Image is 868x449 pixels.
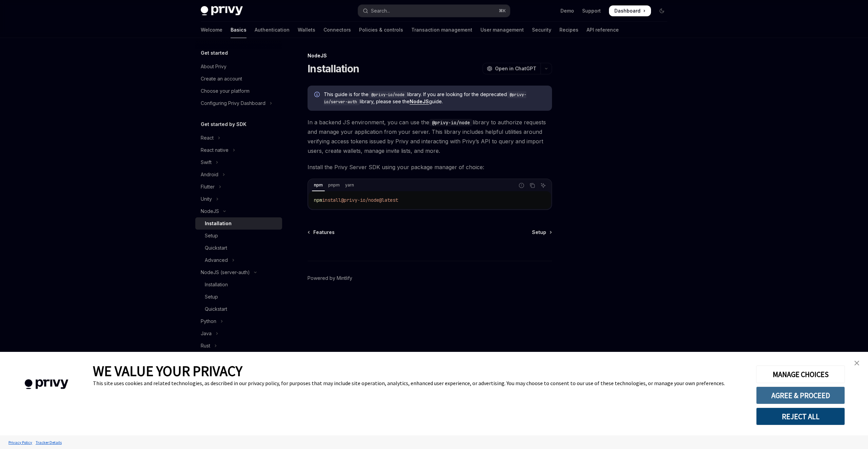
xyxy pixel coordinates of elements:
[314,92,321,98] svg: Info
[195,85,282,97] a: Choose your platform
[312,181,325,189] div: npm
[201,207,219,215] div: NodeJS
[201,195,212,203] div: Unity
[314,197,322,203] span: npm
[205,305,227,313] div: Quickstart
[195,132,282,144] button: Toggle React section
[195,291,282,303] a: Setup
[201,329,212,338] div: Java
[195,144,282,156] button: Toggle React native section
[195,205,282,217] button: Toggle NodeJS section
[850,356,864,370] a: close banner
[308,229,335,236] a: Features
[756,365,845,383] button: MANAGE CHOICES
[656,5,667,16] button: Toggle dark mode
[201,22,222,38] a: Welcome
[343,181,356,189] div: yarn
[195,168,282,181] button: Toggle Android section
[205,293,218,301] div: Setup
[854,361,859,365] img: close banner
[205,281,228,289] div: Installation
[201,49,228,57] h5: Get started
[195,230,282,242] a: Setup
[532,229,546,236] span: Setup
[298,22,315,38] a: Wallets
[411,22,472,38] a: Transaction management
[323,22,351,38] a: Connectors
[359,22,403,38] a: Policies & controls
[201,62,226,71] div: About Privy
[195,73,282,85] a: Create an account
[313,229,335,236] span: Features
[201,183,215,191] div: Flutter
[201,146,229,154] div: React native
[614,7,640,14] span: Dashboard
[482,63,540,74] button: Open in ChatGPT
[93,362,242,380] span: WE VALUE YOUR PRIVACY
[499,8,506,14] span: ⌘ K
[195,60,282,73] a: About Privy
[205,256,228,264] div: Advanced
[369,91,407,98] code: @privy-io/node
[308,62,359,75] h1: Installation
[201,342,210,350] div: Rust
[34,436,63,448] a: Tracker Details
[195,279,282,291] a: Installation
[308,162,552,172] span: Install the Privy Server SDK using your package manager of choice:
[528,181,537,190] button: Copy the contents from the code block
[371,7,390,15] div: Search...
[201,268,250,276] div: NodeJS (server-auth)
[308,118,552,156] span: In a backend JS environment, you can use the library to authorize requests and manage your applic...
[532,22,551,38] a: Security
[195,242,282,254] a: Quickstart
[201,158,212,166] div: Swift
[326,181,342,189] div: pnpm
[201,99,265,107] div: Configuring Privy Dashboard
[559,22,578,38] a: Recipes
[195,315,282,327] button: Toggle Python section
[195,156,282,168] button: Toggle Swift section
[195,266,282,279] button: Toggle NodeJS (server-auth) section
[756,387,845,404] button: AGREE & PROCEED
[495,65,536,72] span: Open in ChatGPT
[756,408,845,425] button: REJECT ALL
[609,5,651,16] a: Dashboard
[539,181,548,190] button: Ask AI
[201,317,216,325] div: Python
[201,87,250,95] div: Choose your platform
[205,219,232,228] div: Installation
[201,134,214,142] div: React
[324,91,545,105] span: This guide is for the library. If you are looking for the deprecated library, please see the guide.
[195,193,282,205] button: Toggle Unity section
[231,22,246,38] a: Basics
[205,244,227,252] div: Quickstart
[201,170,218,179] div: Android
[255,22,290,38] a: Authentication
[7,436,34,448] a: Privacy Policy
[429,119,473,126] code: @privy-io/node
[517,181,526,190] button: Report incorrect code
[195,327,282,340] button: Toggle Java section
[410,98,429,105] a: NodeJS
[201,120,246,128] h5: Get started by SDK
[10,370,83,399] img: company logo
[195,181,282,193] button: Toggle Flutter section
[341,197,398,203] span: @privy-io/node@latest
[205,232,218,240] div: Setup
[560,7,574,14] a: Demo
[480,22,524,38] a: User management
[201,6,243,16] img: dark logo
[195,217,282,230] a: Installation
[308,52,552,59] div: NodeJS
[324,91,526,105] code: @privy-io/server-auth
[322,197,341,203] span: install
[582,7,601,14] a: Support
[195,340,282,352] button: Toggle Rust section
[358,5,510,17] button: Open search
[532,229,551,236] a: Setup
[587,22,619,38] a: API reference
[195,254,282,266] button: Toggle Advanced section
[308,275,352,282] a: Powered by Mintlify
[93,380,746,387] div: This site uses cookies and related technologies, as described in our privacy policy, for purposes...
[195,97,282,109] button: Toggle Configuring Privy Dashboard section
